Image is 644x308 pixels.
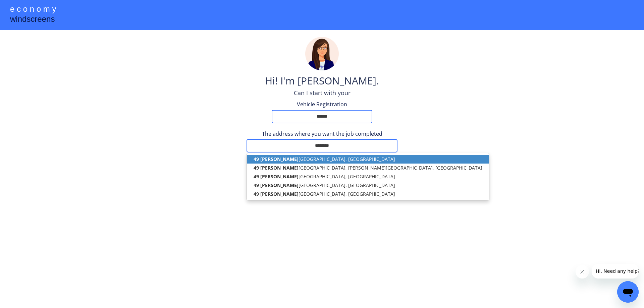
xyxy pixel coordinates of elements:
div: e c o n o m y [10,3,56,16]
strong: 49 [PERSON_NAME] [254,156,299,162]
strong: 49 [PERSON_NAME] [254,173,299,180]
strong: 49 [PERSON_NAME] [254,182,299,188]
strong: 49 [PERSON_NAME] [254,191,299,197]
p: [GEOGRAPHIC_DATA], [PERSON_NAME][GEOGRAPHIC_DATA], [GEOGRAPHIC_DATA] [247,164,489,172]
span: Hi. Need any help? [4,5,48,10]
div: Hi! I'm [PERSON_NAME]. [265,74,379,89]
iframe: Message from company [592,264,639,279]
div: Vehicle Registration [288,101,356,108]
img: madeline.png [305,37,339,70]
iframe: Close message [576,265,589,279]
iframe: Button to launch messaging window [617,281,639,303]
strong: 49 [PERSON_NAME] [254,165,299,171]
div: Can I start with your [294,89,351,97]
p: [GEOGRAPHIC_DATA], [GEOGRAPHIC_DATA] [247,155,489,164]
p: [GEOGRAPHIC_DATA], [GEOGRAPHIC_DATA] [247,172,489,181]
p: [GEOGRAPHIC_DATA], [GEOGRAPHIC_DATA] [247,190,489,198]
div: windscreens [10,13,55,26]
p: [GEOGRAPHIC_DATA], [GEOGRAPHIC_DATA] [247,181,489,190]
div: The address where you want the job completed [247,130,397,137]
